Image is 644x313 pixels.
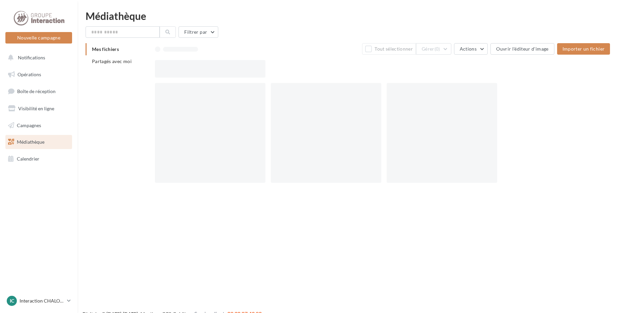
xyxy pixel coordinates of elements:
[17,122,41,128] span: Campagnes
[460,46,477,52] span: Actions
[17,88,56,94] span: Boîte de réception
[179,26,218,38] button: Filtrer par
[454,43,488,55] button: Actions
[416,43,451,55] button: Gérer(0)
[18,72,41,77] span: Opérations
[4,102,73,116] a: Visibilité en ligne
[10,297,14,304] span: IC
[86,11,636,21] div: Médiathèque
[4,67,73,82] a: Opérations
[5,32,72,44] button: Nouvelle campagne
[4,135,73,149] a: Médiathèque
[562,46,605,52] span: Importer un fichier
[18,106,54,111] span: Visibilité en ligne
[557,43,610,55] button: Importer un fichier
[4,118,73,133] a: Campagnes
[490,43,554,55] button: Ouvrir l'éditeur d'image
[4,84,73,98] a: Boîte de réception
[4,51,71,65] button: Notifications
[5,294,72,307] a: IC Interaction CHALONS EN [GEOGRAPHIC_DATA]
[17,139,44,145] span: Médiathèque
[20,297,64,304] p: Interaction CHALONS EN [GEOGRAPHIC_DATA]
[18,55,45,60] span: Notifications
[362,43,416,55] button: Tout sélectionner
[17,156,39,162] span: Calendrier
[92,58,132,64] span: Partagés avec moi
[434,46,440,52] span: (0)
[92,46,119,52] span: Mes fichiers
[4,152,73,166] a: Calendrier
